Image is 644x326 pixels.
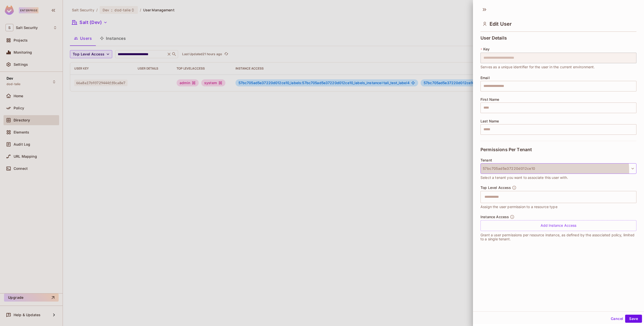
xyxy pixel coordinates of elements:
[480,175,568,180] span: Select a tenant you want to associate this user with.
[480,233,636,241] p: Grant a user permissions per resource instance, as defined by the associated policy, limited to a...
[634,196,635,197] button: Open
[480,163,636,174] button: 57bc705ad5e37220d012ce10
[480,76,490,80] span: Email
[480,97,499,102] span: First Name
[480,147,532,152] span: Permissions Per Tenant
[480,186,511,190] span: Top Level Access
[480,64,595,70] span: Serves as a unique identifier for the user in the current environment.
[480,220,636,231] div: Add Instance Access
[480,204,557,210] span: Assign the user permission to a resource type
[480,158,492,162] span: Tenant
[625,315,642,323] button: Save
[480,215,509,219] span: Instance Access
[490,21,512,27] span: Edit User
[480,36,507,41] span: User Details
[483,47,490,51] span: Key
[480,119,499,123] span: Last Name
[609,315,625,323] button: Cancel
